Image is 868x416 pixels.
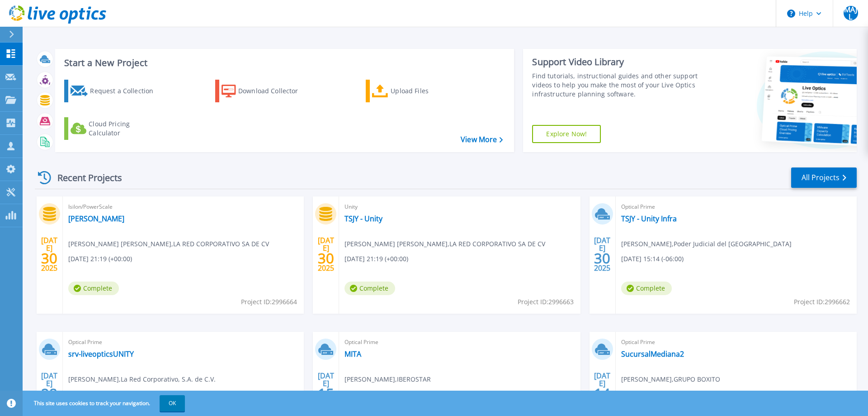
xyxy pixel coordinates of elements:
span: Project ID: 2996662 [794,297,850,307]
span: [PERSON_NAME] [PERSON_NAME] , LA RED CORPORATIVO SA DE CV [344,239,545,249]
span: Complete [344,282,395,295]
span: [PERSON_NAME] , Poder Judicial del [GEOGRAPHIC_DATA] [621,239,792,249]
a: TSJY - Unity [344,214,382,223]
a: srv-liveopticsUNITY [68,349,134,359]
span: Optical Prime [68,337,298,347]
div: [DATE] 2025 [594,373,611,406]
a: Upload Files [366,80,467,102]
a: SucursalMediana2 [621,349,684,359]
span: Optical Prime [621,202,851,212]
span: Complete [621,282,672,295]
a: View More [461,135,503,144]
span: [PERSON_NAME] , GRUPO BOXITO [621,374,720,384]
a: All Projects [791,167,857,188]
span: [PERSON_NAME] , IBEROSTAR [344,374,431,384]
span: Project ID: 2996664 [241,297,297,307]
div: [DATE] 2025 [41,238,58,271]
div: Download Collector [238,82,311,100]
span: Unity [344,202,575,212]
span: Project ID: 2996663 [518,297,574,307]
div: Recent Projects [35,167,134,189]
div: Upload Files [391,82,463,100]
div: Request a Collection [90,82,162,100]
span: Optical Prime [344,337,575,347]
a: MITA [344,349,361,359]
div: [DATE] 2025 [317,373,335,406]
a: Explore Now! [532,125,601,143]
span: 30 [594,254,610,262]
a: Download Collector [215,80,316,102]
div: [DATE] 2025 [317,238,335,271]
span: [DATE] 15:14 (-06:00) [621,254,684,264]
a: [PERSON_NAME] [68,214,124,223]
span: [DATE] 12:35 (-06:00) [68,389,131,399]
span: MAJL [844,6,858,20]
span: Isilon/PowerScale [68,202,298,212]
span: [PERSON_NAME] [PERSON_NAME] , LA RED CORPORATIVO SA DE CV [68,239,269,249]
span: [DATE] 21:19 (+00:00) [344,254,408,264]
span: [DATE] 16:15 (-06:00) [344,389,407,399]
div: [DATE] 2025 [594,238,611,271]
span: 30 [318,254,334,262]
span: 28 [41,390,57,397]
span: 15 [318,390,334,397]
span: Optical Prime [621,337,851,347]
a: Request a Collection [64,80,165,102]
span: [PERSON_NAME] , La Red Corporativo, S.A. de C.V. [68,374,216,384]
a: Cloud Pricing Calculator [64,117,165,140]
span: This site uses cookies to track your navigation. [25,395,185,411]
button: OK [160,395,185,411]
span: [DATE] 21:19 (+00:00) [68,254,132,264]
div: Support Video Library [532,56,702,68]
div: [DATE] 2025 [41,373,58,406]
span: 14 [594,390,610,397]
a: TSJY - Unity Infra [621,214,677,223]
h3: Start a New Project [64,58,503,68]
span: Complete [68,282,119,295]
div: Cloud Pricing Calculator [89,120,161,138]
span: [DATE] 10:13 (-06:00) [621,389,684,399]
span: 30 [41,254,57,262]
div: Find tutorials, instructional guides and other support videos to help you make the most of your L... [532,72,702,99]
